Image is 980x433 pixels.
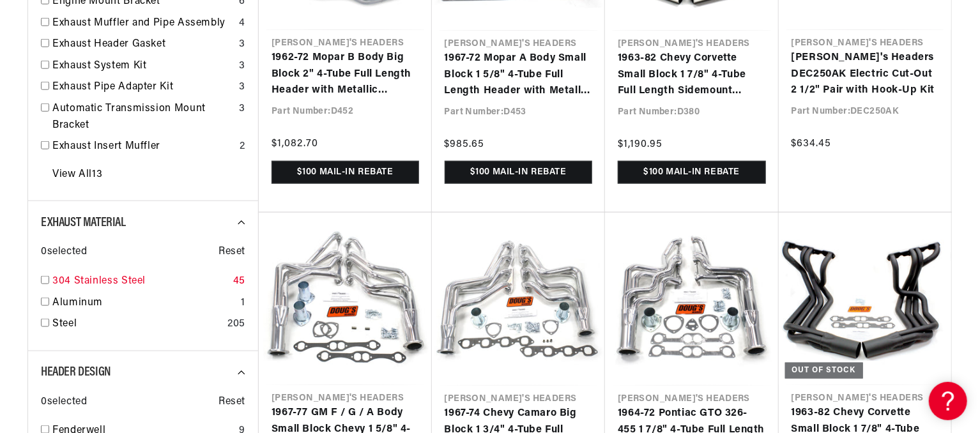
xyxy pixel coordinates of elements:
[52,316,222,333] a: Steel
[41,394,87,411] span: 0 selected
[227,316,245,333] div: 205
[241,295,245,312] div: 1
[52,79,234,96] a: Exhaust Pipe Adapter Kit
[41,366,111,379] span: Header Design
[52,36,234,53] a: Exhaust Header Gasket
[618,50,766,100] a: 1963-82 Chevy Corvette Small Block 1 7/8" 4-Tube Full Length Sidemount Header with Metallic Ceram...
[52,167,102,183] a: View All 13
[52,101,234,133] a: Automatic Transmission Mount Bracket
[239,36,245,53] div: 3
[792,50,939,99] a: [PERSON_NAME]'s Headers DEC250AK Electric Cut-Out 2 1/2" Pair with Hook-Up Kit
[218,244,245,261] span: Reset
[272,50,419,99] a: 1962-72 Mopar B Body Big Block 2" 4-Tube Full Length Header with Metallic Ceramic Coating
[41,244,87,261] span: 0 selected
[52,15,234,32] a: Exhaust Muffler and Pipe Assembly
[52,58,234,75] a: Exhaust System Kit
[239,15,245,32] div: 4
[239,58,245,75] div: 3
[52,139,234,155] a: Exhaust Insert Muffler
[240,139,245,155] div: 2
[218,394,245,411] span: Reset
[233,273,245,290] div: 45
[41,216,126,229] span: Exhaust Material
[52,295,236,312] a: Aluminum
[239,101,245,118] div: 3
[239,79,245,96] div: 3
[445,50,593,100] a: 1967-72 Mopar A Body Small Block 1 5/8" 4-Tube Full Length Header with Metallic Ceramic Coating
[52,273,228,290] a: 304 Stainless Steel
